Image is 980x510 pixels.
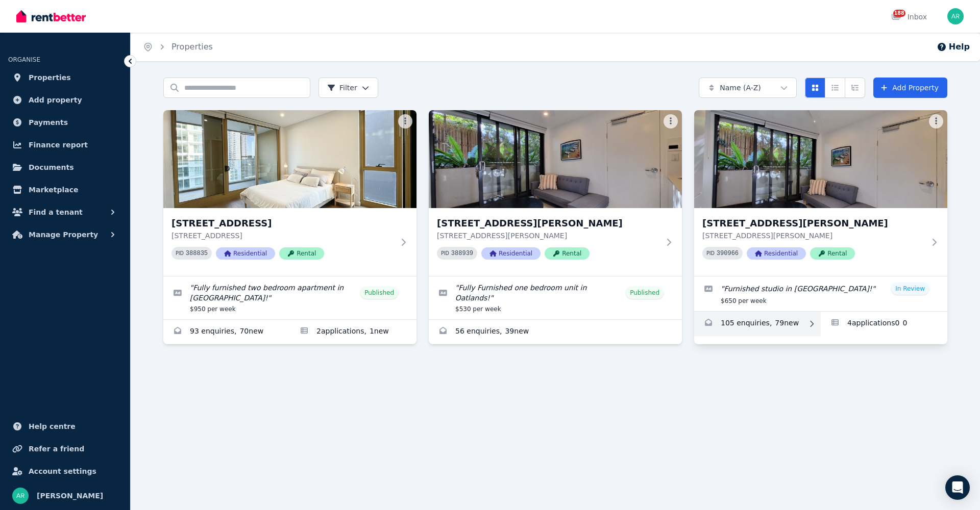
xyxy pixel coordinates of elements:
a: 8 Forsyth Pl, Oatlands[STREET_ADDRESS][PERSON_NAME][STREET_ADDRESS][PERSON_NAME]PID 388939Residen... [429,110,682,276]
a: Add Property [873,78,947,98]
a: Enquiries for 8 Forsyth Pl, Oatlands [429,320,682,344]
img: 135 Griffiths St, Balgowlah [694,110,947,208]
a: Add property [8,90,122,110]
button: Compact list view [825,78,845,98]
a: Applications for 135 Griffiths St, Balgowlah [821,312,947,336]
a: Edit listing: Fully Furnished one bedroom unit in Oatlands! [429,276,682,319]
div: View options [805,78,865,98]
span: Residential [216,247,275,260]
p: [STREET_ADDRESS][PERSON_NAME] [702,231,925,241]
p: [STREET_ADDRESS] [171,231,394,241]
a: Properties [8,67,122,88]
span: Refer a friend [29,443,84,455]
a: 6 Shale St, Lidcombe[STREET_ADDRESS][STREET_ADDRESS]PID 388835ResidentialRental [163,110,416,276]
a: Finance report [8,135,122,155]
span: Rental [810,247,855,260]
img: 8 Forsyth Pl, Oatlands [429,110,682,208]
button: More options [664,114,678,129]
button: Card view [805,78,825,98]
span: Documents [29,161,74,173]
code: 388939 [451,250,473,257]
a: Enquiries for 6 Shale St, Lidcombe [163,320,290,344]
button: Help [937,41,970,53]
img: RentBetter [16,9,86,24]
img: Alejandra Reyes [12,488,29,504]
a: Documents [8,157,122,177]
span: Payments [29,116,68,129]
span: Name (A-Z) [720,83,761,93]
button: More options [398,114,412,129]
p: [STREET_ADDRESS][PERSON_NAME] [437,231,659,241]
a: Edit listing: Fully furnished two bedroom apartment in Lidcombe! [163,276,416,319]
nav: Breadcrumb [131,33,225,61]
a: 135 Griffiths St, Balgowlah[STREET_ADDRESS][PERSON_NAME][STREET_ADDRESS][PERSON_NAME]PID 390966Re... [694,110,947,276]
span: Properties [29,71,71,84]
span: Find a tenant [29,206,83,218]
span: Filter [327,83,357,93]
a: Payments [8,112,122,133]
a: Applications for 6 Shale St, Lidcombe [290,320,416,344]
img: 6 Shale St, Lidcombe [163,110,416,208]
a: Account settings [8,461,122,481]
div: Open Intercom Messenger [945,475,970,500]
span: Add property [29,94,82,106]
a: Marketplace [8,180,122,200]
button: Name (A-Z) [699,78,797,98]
button: Expanded list view [845,78,865,98]
span: 188 [893,10,905,17]
span: Account settings [29,465,96,477]
button: Filter [318,78,378,98]
button: Find a tenant [8,202,122,222]
a: Properties [171,42,213,52]
small: PID [706,250,715,256]
small: PID [176,250,184,256]
button: More options [929,114,943,129]
span: Rental [279,247,324,260]
h3: [STREET_ADDRESS][PERSON_NAME] [437,216,659,231]
code: 388835 [186,250,208,257]
code: 390966 [717,250,739,257]
a: Enquiries for 135 Griffiths St, Balgowlah [694,312,821,336]
span: Residential [481,247,541,260]
h3: [STREET_ADDRESS] [171,216,394,231]
span: Help centre [29,420,76,432]
span: Finance report [29,139,88,151]
a: Help centre [8,416,122,437]
span: Marketplace [29,184,78,196]
span: ORGANISE [8,56,40,63]
h3: [STREET_ADDRESS][PERSON_NAME] [702,216,925,231]
div: Inbox [891,12,927,22]
span: Manage Property [29,228,98,241]
img: Alejandra Reyes [947,8,964,24]
span: Residential [747,247,806,260]
span: Rental [545,247,590,260]
button: Manage Property [8,224,122,245]
a: Edit listing: Furnished studio in Balgowlah! [694,276,947,311]
span: [PERSON_NAME] [37,490,103,502]
a: Refer a friend [8,439,122,459]
small: PID [441,250,449,256]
